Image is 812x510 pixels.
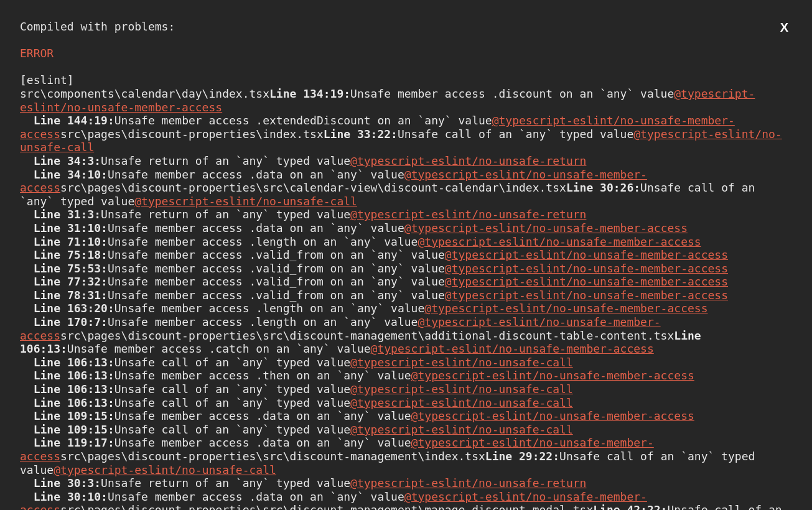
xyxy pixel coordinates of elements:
span: Line 34:10: [34,168,108,181]
span: Line 109:15: [34,409,114,422]
u: @typescript-eslint/no-unsafe-member-access [445,275,728,288]
u: @typescript-eslint/no-unsafe-member-access [445,289,728,302]
span: Line 75:18: [34,248,108,261]
u: @typescript-eslint/no-unsafe-call [350,396,573,409]
span: Line 33:22: [324,127,398,141]
u: @typescript-eslint/no-unsafe-member-access [20,436,654,463]
span: Line 77:32: [34,275,108,288]
u: @typescript-eslint/no-unsafe-call [134,195,357,208]
u: @typescript-eslint/no-unsafe-call [350,356,573,369]
u: @typescript-eslint/no-unsafe-member-access [445,262,728,275]
u: @typescript-eslint/no-unsafe-call [54,463,276,476]
span: Line 34:3: [34,154,101,167]
u: @typescript-eslint/no-unsafe-call [350,423,573,436]
span: Line 75:53: [34,262,108,275]
button: X [777,20,792,35]
span: Line 163:20: [34,302,114,315]
span: Line 134:19: [269,87,350,100]
span: Line 29:22: [485,450,559,463]
u: @typescript-eslint/no-unsafe-member-access [20,315,661,342]
u: @typescript-eslint/no-unsafe-member-access [411,409,694,422]
u: @typescript-eslint/no-unsafe-member-access [418,235,701,248]
u: @typescript-eslint/no-unsafe-member-access [20,168,647,195]
u: @typescript-eslint/no-unsafe-member-access [371,342,654,355]
u: @typescript-eslint/no-unsafe-member-access [411,369,694,382]
span: Line 31:10: [34,221,108,234]
u: @typescript-eslint/no-unsafe-return [350,154,586,167]
span: Line 106:13: [34,382,114,396]
u: @typescript-eslint/no-unsafe-member-access [404,221,688,234]
u: @typescript-eslint/no-unsafe-call [350,382,573,396]
u: @typescript-eslint/no-unsafe-return [350,476,586,489]
u: @typescript-eslint/no-unsafe-member-access [424,302,707,315]
u: @typescript-eslint/no-unsafe-call [20,127,782,154]
span: Line 109:15: [34,423,114,436]
span: Line 119:17: [34,436,114,449]
u: @typescript-eslint/no-unsafe-member-access [20,114,735,141]
u: @typescript-eslint/no-unsafe-member-access [445,248,728,261]
span: Line 106:13: [34,356,114,369]
u: @typescript-eslint/no-unsafe-member-access [20,87,755,114]
span: Line 30:3: [34,476,101,489]
span: Line 78:31: [34,289,108,302]
span: Line 30:10: [34,490,108,503]
span: Line 106:13: [34,396,114,409]
span: Line 71:10: [34,235,108,248]
span: Line 106:13: [34,369,114,382]
span: Line 31:3: [34,208,101,221]
span: ERROR [20,47,54,60]
span: Line 30:26: [566,181,640,194]
span: Line 106:13: [20,329,707,356]
span: Line 170:7: [34,315,108,328]
span: Compiled with problems: [20,20,175,33]
u: @typescript-eslint/no-unsafe-return [350,208,586,221]
span: Line 144:19: [34,114,114,127]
